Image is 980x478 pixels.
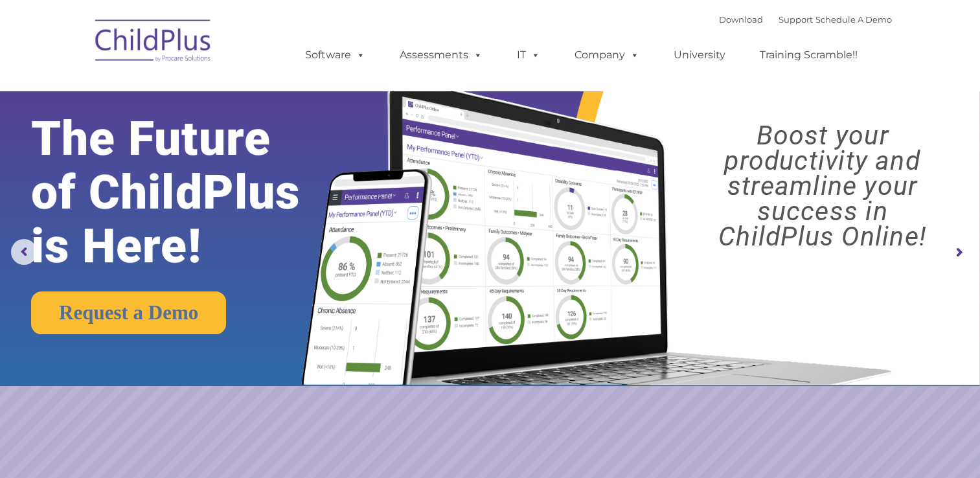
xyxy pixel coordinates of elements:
[180,139,235,148] span: Phone number
[719,14,892,25] font: |
[661,42,738,68] a: University
[504,42,553,68] a: IT
[31,291,226,334] a: Request a Demo
[292,42,378,68] a: Software
[562,42,652,68] a: Company
[387,42,496,68] a: Assessments
[31,112,344,273] rs-layer: The Future of ChildPlus is Here!
[89,10,218,75] img: ChildPlus by Procare Solutions
[779,14,813,25] a: Support
[180,85,220,95] span: Last name
[677,123,968,249] rs-layer: Boost your productivity and streamline your success in ChildPlus Online!
[747,42,871,68] a: Training Scramble!!
[815,14,892,25] a: Schedule A Demo
[719,14,763,25] a: Download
